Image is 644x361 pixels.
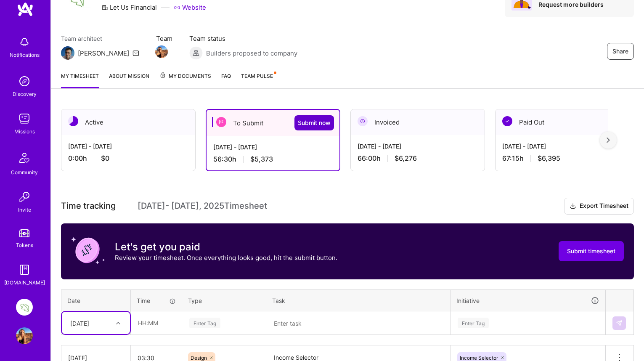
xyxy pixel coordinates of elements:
button: Submit now [294,115,334,130]
div: Request more builders [538,0,627,8]
div: Invite [18,205,31,214]
div: 56:30 h [213,155,333,164]
span: [DATE] - [DATE] , 2025 Timesheet [138,201,267,211]
img: discovery [16,73,33,90]
div: Discovery [13,90,37,98]
div: 0:00 h [68,154,188,163]
div: Active [61,109,195,135]
div: [PERSON_NAME] [78,49,129,58]
span: Submit timesheet [567,247,615,255]
a: FAQ [221,72,231,88]
img: Invite [16,188,33,205]
span: $6,276 [395,154,417,163]
span: Submit now [298,119,331,127]
button: Submit timesheet [559,241,624,261]
i: icon Mail [133,50,139,56]
span: Team architect [61,34,139,43]
i: icon CompanyGray [101,4,108,11]
button: Export Timesheet [564,198,634,215]
a: Website [174,3,206,12]
a: About Mission [109,72,149,88]
a: Team Pulse [241,72,276,88]
th: Type [182,289,266,311]
img: tokens [19,229,29,237]
img: Paid Out [502,116,512,126]
span: My Documents [159,72,211,81]
th: Task [266,289,451,311]
img: Community [14,148,34,168]
div: Time [137,296,176,305]
img: guide book [16,261,33,278]
a: User Avatar [14,327,35,344]
span: $0 [101,154,109,163]
input: HH:MM [131,312,181,334]
div: Enter Tag [458,316,489,329]
div: [DATE] - [DATE] [358,142,478,151]
span: Design [191,355,207,361]
div: Initiative [456,296,599,305]
img: Lettuce Financial [16,299,33,316]
div: [DATE] [70,319,89,327]
div: Paid Out [496,109,629,135]
span: $5,373 [250,155,273,164]
div: Enter Tag [189,316,220,329]
img: teamwork [16,110,33,127]
img: coin [71,234,105,267]
img: To Submit [216,117,226,127]
i: icon Chevron [116,321,120,325]
div: [DATE] - [DATE] [502,142,623,151]
img: Team Member Avatar [155,45,168,58]
img: right [607,137,610,143]
img: Active [68,116,78,126]
i: icon Download [570,202,576,211]
img: Invoiced [358,116,368,126]
a: My Documents [159,72,211,88]
div: Notifications [10,50,40,59]
div: Community [11,168,38,177]
div: To Submit [207,110,339,136]
span: $6,395 [538,154,560,163]
span: Time tracking [61,201,116,211]
div: Let Us Financial [101,3,157,12]
a: Lettuce Financial [14,299,35,316]
div: Missions [14,127,35,136]
img: User Avatar [16,327,33,344]
img: Submit [616,320,623,326]
div: [DATE] - [DATE] [213,143,333,151]
img: Builders proposed to company [189,46,203,60]
span: Builders proposed to company [206,49,297,58]
div: 67:15 h [502,154,623,163]
img: Team Architect [61,46,74,60]
div: 66:00 h [358,154,478,163]
a: Team Member Avatar [156,45,167,59]
span: Team Pulse [241,73,273,79]
div: Tokens [16,241,33,250]
a: My timesheet [61,72,99,88]
h3: Let's get you paid [115,241,337,253]
img: bell [16,34,33,50]
div: [DOMAIN_NAME] [4,278,45,287]
img: logo [17,2,34,17]
span: Share [612,47,628,56]
button: Share [607,43,634,60]
span: Team status [189,34,297,43]
th: Date [61,289,131,311]
span: Team [156,34,172,43]
div: [DATE] - [DATE] [68,142,188,151]
p: Review your timesheet. Once everything looks good, hit the submit button. [115,253,337,262]
div: Invoiced [351,109,485,135]
span: Income Selector [460,355,498,361]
